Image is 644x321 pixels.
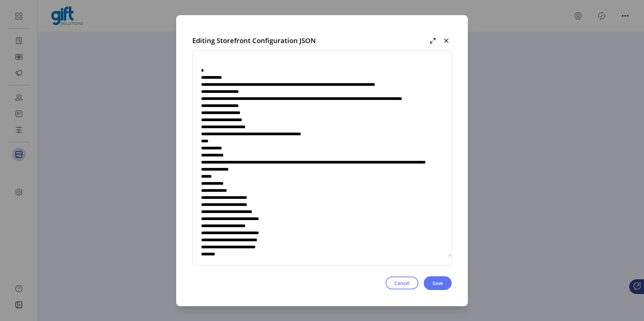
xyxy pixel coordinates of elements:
button: Cancel [386,277,418,289]
span: Cancel [394,280,410,287]
button: Maximize [427,35,438,46]
span: Editing Storefront Configuration JSON [192,36,316,46]
button: Save [424,276,452,290]
span: Save [432,280,443,287]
